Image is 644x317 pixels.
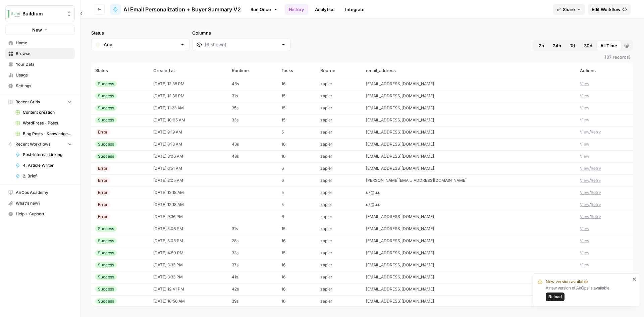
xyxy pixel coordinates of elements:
button: Retry [591,214,601,220]
span: 2h [539,42,544,49]
div: Success [95,153,117,159]
td: 15 [277,102,316,114]
a: Home [5,38,75,48]
td: [DATE] 6:51 AM [149,162,228,174]
td: 33s [228,247,277,259]
button: What's new? [5,198,75,209]
img: Buildium Logo [8,8,20,20]
td: 16 [277,283,316,295]
td: 42s [228,283,277,295]
button: Retry [591,129,601,135]
button: 7d [565,40,580,51]
a: 2. Brief [12,171,75,181]
div: Success [95,93,117,99]
td: / [576,162,633,174]
div: Error [95,165,110,171]
button: View [580,250,589,256]
span: jaonboson@yahoo.com [366,129,434,135]
span: Browse [16,51,72,57]
div: Error [95,214,110,220]
span: mleonna53@gmail.com [366,93,434,98]
span: Share [563,6,575,13]
button: View [580,81,589,87]
button: Reload [546,293,565,301]
td: zapier [316,235,362,247]
button: View [580,153,589,159]
span: u7@u.u [366,202,380,207]
span: susansopko@gmail.com [366,154,434,159]
td: / [576,126,633,138]
td: [DATE] 12:18 AM [149,187,228,199]
span: 7d [570,42,575,49]
span: chicagorbuilders@gmail.com [366,214,434,219]
span: Home [16,40,72,46]
span: 102214711skltd@gmail.com [366,81,434,86]
td: [DATE] 12:18 AM [149,199,228,211]
button: View [580,117,589,123]
span: 24h [553,42,561,49]
td: [DATE] 4:50 PM [149,247,228,259]
div: Success [95,262,117,268]
td: zapier [316,78,362,90]
td: 15 [277,223,316,235]
td: 16 [277,235,316,247]
button: Retry [591,202,601,208]
button: Recent Workflows [5,139,75,149]
button: View [580,165,589,171]
a: Browse [5,48,75,59]
span: waaasaaabi@yahoo.com [366,299,434,304]
span: Post-Internal Linking [23,152,72,158]
a: AirOps Academy [5,187,75,198]
td: [DATE] 10:05 AM [149,114,228,126]
span: New [32,27,42,33]
div: Error [95,177,110,183]
label: Columns [192,30,290,36]
div: Error [95,190,110,196]
span: vsullivan2019@gmail.com [366,117,434,122]
button: View [580,93,589,99]
div: Error [95,202,110,208]
th: Actions [576,63,633,78]
span: All Time [600,42,617,49]
span: Reload [548,294,562,300]
td: 39s [228,295,277,307]
td: 16 [277,78,316,90]
span: AI Email Personalization + Buyer Summary V2 [123,5,241,13]
a: Post-Internal Linking [12,149,75,160]
td: 5 [277,126,316,138]
a: Run Once [246,4,282,15]
td: zapier [316,199,362,211]
td: 15 [277,90,316,102]
td: zapier [316,114,362,126]
button: View [580,177,589,183]
button: View [580,129,589,135]
button: View [580,141,589,147]
input: (6 shown) [205,41,278,48]
td: 31s [228,223,277,235]
td: [DATE] 9:36 PM [149,211,228,223]
td: [DATE] 9:19 AM [149,126,228,138]
td: 5 [277,199,316,211]
button: Workspace: Buildium [5,5,75,22]
span: 4. Article Writer [23,162,72,168]
td: zapier [316,187,362,199]
td: zapier [316,126,362,138]
td: 28s [228,235,277,247]
span: 2. Brief [23,173,72,179]
span: Recent Grids [15,99,40,105]
button: Help + Support [5,209,75,219]
span: New version available [546,278,588,285]
a: Content creation [12,107,75,118]
span: btatum@sapphireenterprises.org [366,274,434,279]
div: Success [95,286,117,292]
td: / [576,187,633,199]
input: Any [104,41,177,48]
span: javiermd@me.com [366,166,434,171]
td: / [576,174,633,187]
a: Edit Workflow [588,4,631,15]
td: [DATE] 5:03 PM [149,235,228,247]
td: 16 [277,150,316,162]
td: 31s [228,90,277,102]
div: Success [95,117,117,123]
span: 30d [584,42,592,49]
